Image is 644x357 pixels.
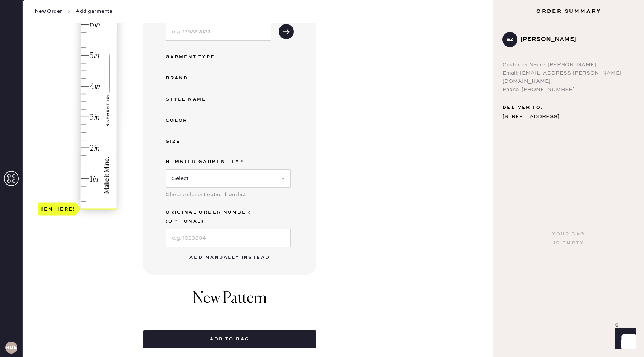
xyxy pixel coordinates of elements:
label: Original Order Number (Optional) [166,208,291,226]
div: Size [166,137,226,146]
div: Color [166,116,226,125]
div: Your bag is empty [552,230,585,248]
div: Customer Name: [PERSON_NAME] [502,61,635,69]
div: Garment Type [166,53,226,62]
h1: New Pattern [193,290,267,315]
div: Phone: [PHONE_NUMBER] [502,85,635,94]
div: Hem here! [39,204,75,214]
div: [STREET_ADDRESS] Apt. 10A [US_STATE] , NY 10028 [502,112,635,141]
input: e.g. 1020304 [166,229,291,247]
span: Add garments [76,8,113,15]
div: Style name [166,95,226,104]
div: [PERSON_NAME] [520,35,629,44]
span: New Order [35,8,62,15]
iframe: Front Chat [608,323,641,355]
h3: RUESA [5,345,17,350]
span: Deliver to: [502,103,543,112]
button: Add manually instead [185,250,274,265]
h3: Order Summary [493,8,644,15]
label: Hemster Garment Type [166,157,291,166]
div: Brand [166,74,226,83]
div: Choose closest option from list. [166,191,291,199]
input: e.g. 1292213123 [166,23,271,41]
h3: SZ [506,37,514,42]
div: Email: [EMAIL_ADDRESS][PERSON_NAME][DOMAIN_NAME] [502,69,635,85]
button: Add to bag [143,330,316,348]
